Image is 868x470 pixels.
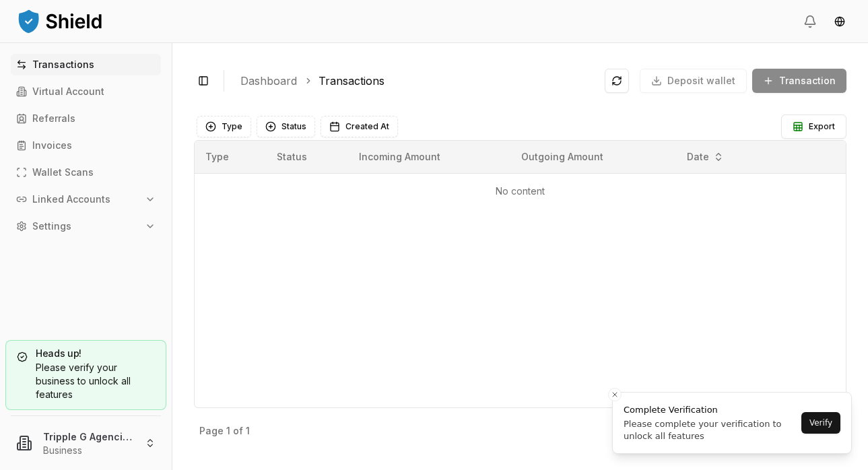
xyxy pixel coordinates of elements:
th: Status [266,141,348,173]
button: Date [681,146,729,168]
p: 1 [246,426,250,436]
p: Linked Accounts [32,195,110,204]
img: ShieldPay Logo [16,7,104,34]
button: Close toast [608,388,622,401]
p: Wallet Scans [32,168,94,177]
p: Virtual Account [32,87,104,96]
h5: Heads up! [17,349,155,358]
button: Tripple G Agencies LtdBusiness [5,422,166,465]
p: Transactions [32,60,94,69]
p: No content [205,184,835,198]
button: Type [197,116,251,137]
a: Heads up!Please verify your business to unlock all features [5,340,166,410]
div: Please verify your business to unlock all features [17,361,155,401]
th: Outgoing Amount [510,141,674,173]
a: Transactions [319,73,385,89]
button: Created At [321,116,398,137]
p: Tripple G Agencies Ltd [43,430,134,444]
a: Invoices [11,135,161,156]
p: Page [199,426,224,436]
a: Wallet Scans [11,162,161,183]
a: Referrals [11,108,161,129]
a: Virtual Account [11,81,161,102]
button: Settings [11,215,161,237]
p: 1 [226,426,230,436]
p: Settings [32,222,71,231]
a: Dashboard [240,73,297,89]
p: of [233,426,243,436]
div: Complete Verification [624,403,797,417]
p: Invoices [32,141,72,150]
button: Verify [801,412,840,434]
button: Linked Accounts [11,189,161,210]
button: Status [257,116,315,137]
nav: breadcrumb [240,73,594,89]
p: Referrals [32,114,75,123]
div: Please complete your verification to unlock all features [624,418,797,442]
th: Type [195,141,266,173]
th: Incoming Amount [348,141,511,173]
button: Export [781,114,846,139]
a: Transactions [11,54,161,75]
span: Created At [345,121,389,132]
p: Business [43,444,134,457]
